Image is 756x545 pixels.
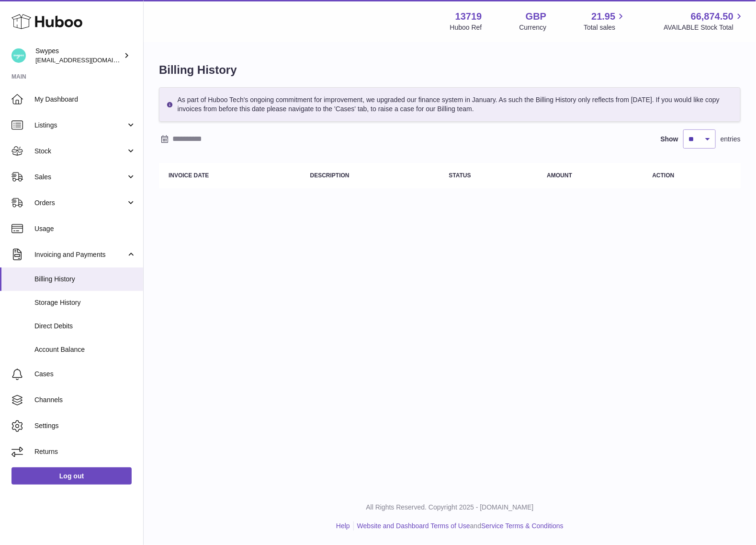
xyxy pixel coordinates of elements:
[653,172,675,179] strong: Action
[34,322,136,331] span: Direct Debits
[664,10,745,32] a: 66,874.50 AVAILABLE Stock Total
[310,172,350,179] strong: Description
[354,522,564,531] li: and
[34,95,136,104] span: My Dashboard
[664,23,745,32] span: AVAILABLE Stock Total
[481,522,564,530] a: Service Terms & Conditions
[584,23,626,32] span: Total sales
[519,23,547,32] div: Currency
[34,345,136,354] span: Account Balance
[34,421,136,430] span: Settings
[34,121,126,130] span: Listings
[151,503,748,512] p: All Rights Reserved. Copyright 2025 - [DOMAIN_NAME]
[34,395,136,405] span: Channels
[547,172,572,179] strong: Amount
[34,147,126,156] span: Stock
[34,198,126,208] span: Orders
[336,522,350,530] a: Help
[34,173,126,182] span: Sales
[159,87,741,122] div: As part of Huboo Tech's ongoing commitment for improvement, we upgraded our finance system in Jan...
[526,10,546,23] strong: GBP
[169,172,209,179] strong: Invoice Date
[661,135,678,144] label: Show
[450,23,482,32] div: Huboo Ref
[34,224,136,233] span: Usage
[721,135,741,144] span: entries
[11,467,132,485] a: Log out
[35,46,122,65] div: Swypes
[591,10,615,23] span: 21.95
[35,56,141,64] span: [EMAIL_ADDRESS][DOMAIN_NAME]
[11,48,26,63] img: hello@swypes.co.uk
[34,275,136,284] span: Billing History
[691,10,733,23] span: 66,874.50
[34,298,136,307] span: Storage History
[449,172,471,179] strong: Status
[455,10,482,23] strong: 13719
[357,522,470,530] a: Website and Dashboard Terms of Use
[34,250,126,259] span: Invoicing and Payments
[34,370,136,379] span: Cases
[159,62,741,78] h1: Billing History
[584,10,626,32] a: 21.95 Total sales
[34,447,136,456] span: Returns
